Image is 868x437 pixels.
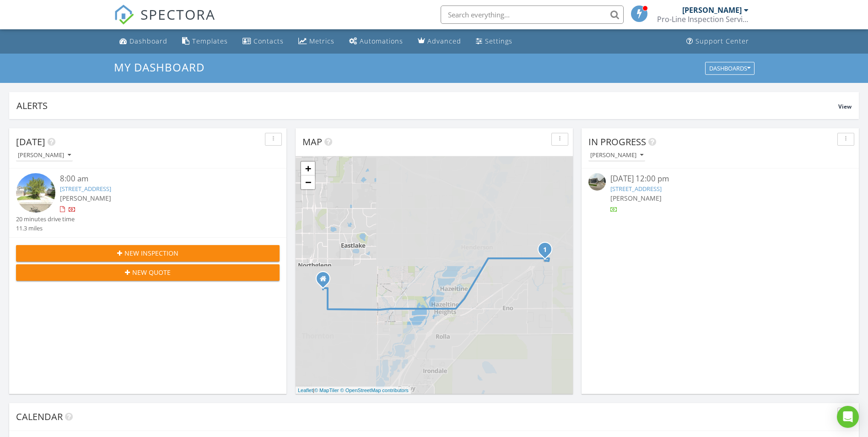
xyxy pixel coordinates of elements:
div: | [296,387,411,394]
span: Calendar [16,410,63,423]
div: 11.3 miles [16,224,75,233]
button: New Quote [16,264,280,281]
span: In Progress [588,136,646,148]
a: Zoom in [301,162,315,175]
a: [DATE] 12:00 pm [STREET_ADDRESS] [PERSON_NAME] [588,173,852,214]
a: 8:00 am [STREET_ADDRESS] [PERSON_NAME] 20 minutes drive time 11.3 miles [16,173,280,233]
a: Metrics [295,33,338,50]
div: Open Intercom Messenger [837,406,859,428]
div: 8:00 am [60,173,258,185]
a: SPECTORA [114,12,216,32]
span: My Dashboard [114,60,205,75]
a: Templates [178,33,232,50]
a: Dashboard [116,33,171,50]
a: Settings [472,33,516,50]
div: Templates [192,37,228,45]
span: [PERSON_NAME] [610,194,662,202]
div: Advanced [427,37,461,45]
div: Alerts [16,99,838,112]
div: 20 minutes drive time [16,215,75,224]
span: [PERSON_NAME] [60,194,111,202]
a: Leaflet [298,388,313,393]
a: © MapTiler [314,388,339,393]
div: Metrics [309,37,334,45]
a: Advanced [414,33,465,50]
i: 1 [543,247,547,253]
button: [PERSON_NAME] [16,149,73,162]
div: Settings [485,37,512,45]
img: streetview [16,173,55,213]
div: [PERSON_NAME] [590,152,643,158]
span: [DATE] [16,136,45,148]
img: The Best Home Inspection Software - Spectora [114,5,134,25]
div: 14813 E 119th Ave, Commerce City, CO 80603 [545,249,550,255]
div: Automations [360,37,403,45]
span: View [838,103,852,110]
span: SPECTORA [140,5,216,24]
img: streetview [588,173,606,191]
a: Support Center [683,33,753,50]
a: [STREET_ADDRESS] [60,185,111,193]
input: Search everything... [441,5,624,24]
button: [PERSON_NAME] [588,149,645,162]
div: Dashboards [709,65,750,71]
div: [DATE] 12:00 pm [610,173,830,185]
a: Automations (Basic) [345,33,407,50]
button: Dashboards [705,62,755,75]
span: Map [302,136,322,148]
div: [PERSON_NAME] [18,152,71,158]
div: P.O Box 33126, Northglenn CO 80233-9998 [323,279,329,284]
a: © OpenStreetMap contributors [340,388,409,393]
span: New Quote [132,268,171,277]
div: [PERSON_NAME] [682,5,742,15]
a: Contacts [239,33,287,50]
div: Contacts [253,37,284,45]
a: Zoom out [301,175,315,189]
span: New Inspection [124,248,178,258]
div: Pro-Line Inspection Services. [657,15,749,24]
button: New Inspection [16,245,280,262]
a: [STREET_ADDRESS] [610,185,662,193]
div: Support Center [695,37,749,45]
div: Dashboard [129,37,167,45]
